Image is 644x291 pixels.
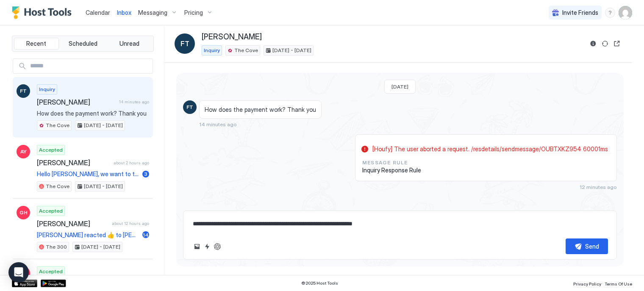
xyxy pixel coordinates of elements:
[37,158,110,167] span: [PERSON_NAME]
[362,159,421,166] span: Message Rule
[14,38,59,50] button: Recent
[600,39,610,49] button: Sync reservation
[107,38,152,50] button: Unread
[272,47,311,54] span: [DATE] - [DATE]
[605,8,615,18] div: menu
[8,262,29,283] div: Open Intercom Messenger
[205,106,316,114] span: How does the payment work? Thank you
[119,99,149,105] span: 14 minutes ago
[192,241,202,252] button: Upload image
[84,183,123,190] span: [DATE] - [DATE]
[573,279,601,288] a: Privacy Policy
[39,268,63,275] span: Accepted
[61,38,105,50] button: Scheduled
[86,8,110,17] a: Calendar
[144,171,147,177] span: 3
[202,32,262,42] span: [PERSON_NAME]
[37,98,116,106] span: [PERSON_NAME]
[573,281,601,286] span: Privacy Policy
[27,59,153,73] input: Input Field
[41,280,66,287] a: Google Play Store
[37,110,149,117] span: How does the payment work? Thank you
[585,242,599,251] div: Send
[619,6,632,19] div: User profile
[37,219,108,228] span: [PERSON_NAME]
[186,103,193,111] span: FT
[605,281,632,286] span: Terms Of Use
[117,9,131,16] span: Inbox
[81,243,120,251] span: [DATE] - [DATE]
[180,39,189,49] span: FT
[46,243,67,251] span: The 300
[580,184,617,190] span: 12 minutes ago
[391,83,408,90] span: [DATE]
[212,241,222,252] button: ChatGPT Auto Reply
[20,148,27,155] span: AY
[19,209,28,216] span: GH
[20,87,27,95] span: FT
[39,207,63,215] span: Accepted
[119,40,139,47] span: Unread
[46,122,69,129] span: The Cove
[39,146,63,154] span: Accepted
[605,279,632,288] a: Terms Of Use
[37,170,139,178] span: Hello [PERSON_NAME], we want to thank you for choosing our place for your stay in [GEOGRAPHIC_DAT...
[234,47,258,54] span: The Cove
[112,221,149,226] span: about 12 hours ago
[372,145,608,153] span: [Houfy] The user aborted a request. /resdetails/sendmessage/OUBTXKZ954 60001ms
[138,9,167,17] span: Messaging
[26,40,46,47] span: Recent
[566,238,608,254] button: Send
[184,9,203,17] span: Pricing
[562,9,598,17] span: Invite Friends
[199,121,237,127] span: 14 minutes ago
[612,39,622,49] button: Open reservation
[204,47,220,54] span: Inquiry
[202,241,212,252] button: Quick reply
[362,166,421,174] span: Inquiry Response Rule
[86,9,110,16] span: Calendar
[69,40,97,47] span: Scheduled
[84,122,123,129] span: [DATE] - [DATE]
[37,231,139,239] span: [PERSON_NAME] reacted 👍 to [PERSON_NAME]’s message "Got it thanks. "
[143,232,149,238] span: 14
[12,6,75,19] a: Host Tools Logo
[12,280,37,287] a: App Store
[46,183,69,190] span: The Cove
[12,36,154,52] div: tab-group
[588,39,598,49] button: Reservation information
[301,280,338,286] span: © 2025 Host Tools
[39,86,55,93] span: Inquiry
[114,160,149,166] span: about 2 hours ago
[117,8,131,17] a: Inbox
